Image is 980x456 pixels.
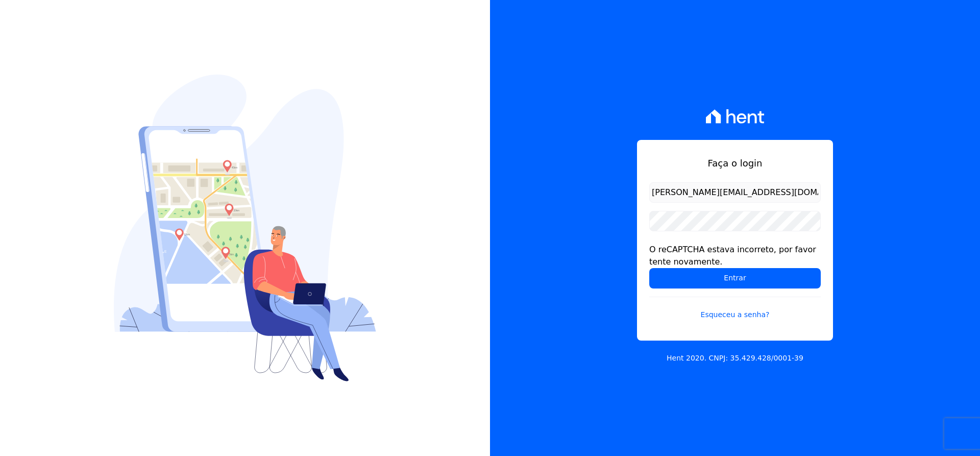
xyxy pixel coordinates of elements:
[649,297,821,320] a: Esqueceu a senha?
[667,353,803,364] p: Hent 2020. CNPJ: 35.429.428/0001-39
[649,182,821,203] input: Email
[649,156,821,170] h1: Faça o login
[114,75,376,381] img: Login
[649,244,821,268] div: O reCAPTCHA estava incorreto, por favor tente novamente.
[649,268,821,289] input: Entrar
